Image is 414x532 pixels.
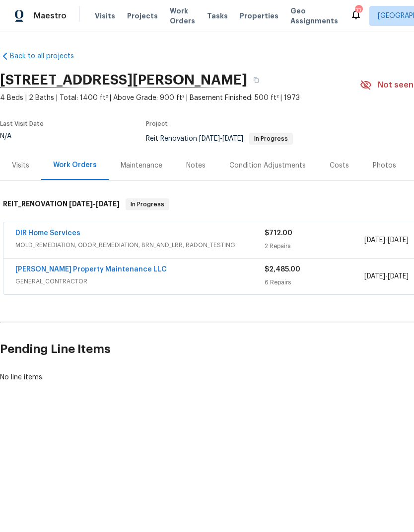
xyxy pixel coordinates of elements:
span: Maestro [34,11,67,21]
span: - [364,271,409,281]
h6: REIT_RENOVATION [3,198,120,210]
span: [DATE] [364,237,385,244]
span: - [199,135,243,142]
span: $712.00 [265,230,292,237]
span: - [69,200,120,207]
span: GENERAL_CONTRACTOR [15,276,265,286]
span: [DATE] [222,135,243,142]
span: MOLD_REMEDIATION, ODOR_REMEDIATION, BRN_AND_LRR, RADON_TESTING [15,240,265,250]
span: [DATE] [199,135,220,142]
div: Work Orders [53,160,97,170]
span: In Progress [250,136,292,142]
span: Properties [240,11,278,21]
span: Tasks [207,12,228,19]
span: [DATE] [388,237,409,244]
span: [DATE] [96,200,120,207]
span: [DATE] [364,273,385,280]
span: Visits [95,11,115,21]
span: - [364,235,409,245]
div: Costs [330,161,349,171]
div: Photos [373,161,396,171]
span: Work Orders [170,6,195,26]
span: Reit Renovation [146,135,293,142]
span: [DATE] [388,273,409,280]
span: Project [146,121,168,127]
span: [DATE] [69,200,93,207]
a: [PERSON_NAME] Property Maintenance LLC [15,266,167,273]
div: 6 Repairs [265,277,364,287]
div: Notes [186,161,206,171]
div: Condition Adjustments [229,161,306,171]
span: $2,485.00 [265,266,300,273]
span: In Progress [127,199,168,209]
div: 2 Repairs [265,241,364,251]
div: Visits [12,161,29,171]
div: Maintenance [121,161,162,171]
span: Projects [127,11,158,21]
span: Geo Assignments [290,6,338,26]
div: 77 [355,6,362,16]
button: Copy Address [247,71,265,89]
a: DIR Home Services [15,230,80,237]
